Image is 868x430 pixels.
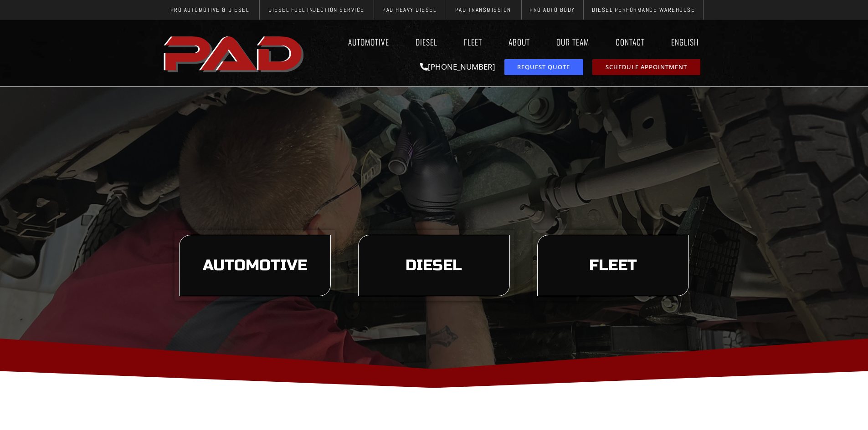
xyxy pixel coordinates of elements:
[455,7,511,13] span: PAD Transmission
[592,59,700,75] a: schedule repair or service appointment
[268,7,365,13] span: Diesel Fuel Injection Service
[606,64,687,70] span: Schedule Appointment
[170,7,249,13] span: Pro Automotive & Diesel
[607,31,653,52] a: Contact
[406,258,462,273] span: Diesel
[529,7,575,13] span: Pro Auto Body
[358,235,510,297] a: learn more about our diesel services
[179,235,331,297] a: learn more about our automotive services
[504,59,583,75] a: request a service or repair quote
[161,29,308,78] a: pro automotive and diesel home page
[407,31,446,52] a: Diesel
[161,29,308,78] img: The image shows the word "PAD" in bold, red, uppercase letters with a slight shadow effect.
[663,31,708,52] a: English
[589,258,637,273] span: Fleet
[339,31,398,52] a: Automotive
[500,31,539,52] a: About
[203,258,307,273] span: Automotive
[308,31,708,52] nav: Menu
[537,235,689,297] a: learn more about our fleet services
[548,31,598,52] a: Our Team
[455,31,491,52] a: Fleet
[420,61,495,72] a: [PHONE_NUMBER]
[592,7,695,13] span: Diesel Performance Warehouse
[382,7,436,13] span: PAD Heavy Diesel
[517,64,570,70] span: Request Quote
